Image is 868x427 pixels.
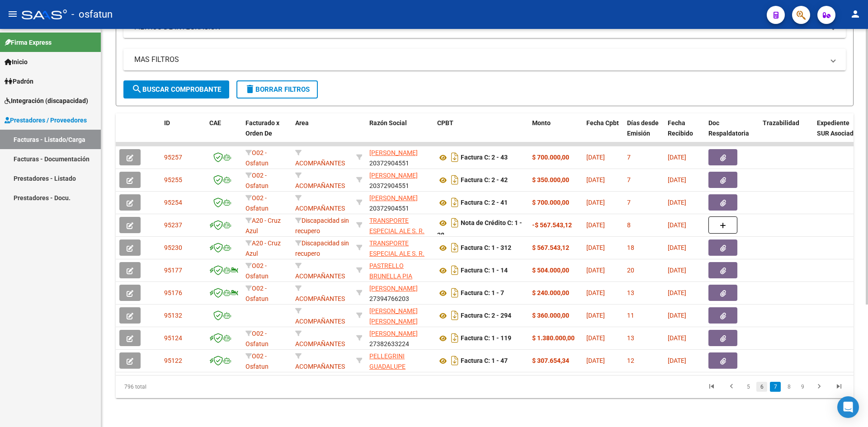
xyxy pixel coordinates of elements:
[723,382,740,392] a: go to previous page
[206,113,242,153] datatable-header-cell: CAE
[164,357,182,364] span: 95122
[668,312,686,319] span: [DATE]
[369,328,430,347] div: 27382633224
[295,239,349,257] span: Discapacidad sin recupero
[369,217,425,245] span: TRANSPORTE ESPECIAL ALE S. R. L.
[586,312,605,319] span: [DATE]
[461,267,508,274] strong: Factura C: 1 - 14
[756,382,767,392] a: 6
[295,352,345,380] span: ACOMPAÑANTES TERAPEUTICOS
[627,244,634,251] span: 18
[532,267,569,274] strong: $ 504.000,00
[627,357,634,364] span: 12
[449,195,461,210] i: Descargar documento
[369,307,418,325] span: [PERSON_NAME] [PERSON_NAME]
[623,113,664,153] datatable-header-cell: Días desde Emisión
[627,119,659,137] span: Días desde Emisión
[5,38,52,47] span: Firma Express
[369,194,418,202] span: [PERSON_NAME]
[5,76,33,86] span: Padrón
[532,176,569,183] strong: $ 350.000,00
[770,382,781,392] a: 7
[627,199,631,206] span: 7
[369,261,430,280] div: 27426953736
[369,149,418,156] span: [PERSON_NAME]
[705,113,759,153] datatable-header-cell: Doc Respaldatoria
[850,9,861,19] mat-icon: person
[209,119,221,127] span: CAE
[245,352,269,380] span: O02 - Osfatun Propio
[783,382,794,392] a: 8
[236,80,318,99] button: Borrar Filtros
[532,334,575,342] strong: $ 1.380.000,00
[245,84,255,94] mat-icon: delete
[664,113,705,153] datatable-header-cell: Fecha Recibido
[797,382,808,392] a: 9
[369,285,418,292] span: [PERSON_NAME]
[369,262,412,280] span: PASTRELLO BRUNELLA PIA
[532,119,551,127] span: Monto
[586,176,605,183] span: [DATE]
[586,357,605,364] span: [DATE]
[245,330,269,358] span: O02 - Osfatun Propio
[245,194,269,222] span: O02 - Osfatun Propio
[245,217,281,235] span: A20 - Cruz Azul
[369,119,407,127] span: Razón Social
[164,312,182,319] span: 95132
[811,382,828,392] a: go to next page
[366,113,434,153] datatable-header-cell: Razón Social
[5,115,87,125] span: Prestadores / Proveedores
[164,267,182,274] span: 95177
[796,379,809,394] li: page 9
[369,351,430,370] div: 27357061763
[369,239,425,267] span: TRANSPORTE ESPECIAL ALE S. R. L.
[449,353,461,368] i: Descargar documento
[668,199,686,206] span: [DATE]
[295,285,345,313] span: ACOMPAÑANTES TERAPEUTICOS
[668,119,693,137] span: Fecha Recibido
[164,244,182,251] span: 95230
[461,199,508,206] strong: Factura C: 2 - 41
[627,312,634,319] span: 11
[668,176,686,183] span: [DATE]
[295,149,345,177] span: ACOMPAÑANTES TERAPEUTICOS
[245,119,279,137] span: Facturado x Orden De
[532,199,569,206] strong: $ 700.000,00
[134,55,824,65] mat-panel-title: MAS FILTROS
[295,119,309,127] span: Area
[434,113,528,153] datatable-header-cell: CPBT
[703,382,720,392] a: go to first page
[449,240,461,255] i: Descargar documento
[461,154,508,161] strong: Factura C: 2 - 43
[461,357,508,365] strong: Factura C: 1 - 47
[668,221,686,229] span: [DATE]
[437,119,453,127] span: CPBT
[164,334,182,342] span: 95124
[295,172,345,200] span: ACOMPAÑANTES TERAPEUTICOS
[449,173,461,187] i: Descargar documento
[369,216,430,235] div: 30718382145
[164,176,182,183] span: 95255
[532,357,569,364] strong: $ 307.654,34
[627,221,631,229] span: 8
[369,148,430,167] div: 20372904551
[830,382,848,392] a: go to last page
[627,289,634,296] span: 13
[532,312,569,319] strong: $ 360.000,00
[586,244,605,251] span: [DATE]
[668,244,686,251] span: [DATE]
[668,334,686,342] span: [DATE]
[532,154,569,161] strong: $ 700.000,00
[449,286,461,300] i: Descargar documento
[837,396,859,418] div: Open Intercom Messenger
[245,262,269,290] span: O02 - Osfatun Propio
[164,289,182,296] span: 95176
[71,5,113,24] span: - osfatun
[369,193,430,212] div: 20372904551
[586,119,619,127] span: Fecha Cpbt
[759,113,813,153] datatable-header-cell: Trazabilidad
[369,352,406,370] span: PELLEGRINI GUADALUPE
[668,154,686,161] span: [DATE]
[295,217,349,235] span: Discapacidad sin recupero
[160,113,206,153] datatable-header-cell: ID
